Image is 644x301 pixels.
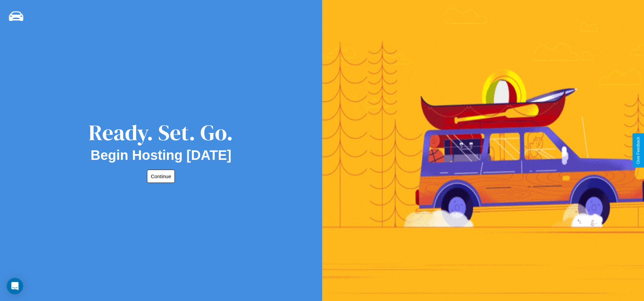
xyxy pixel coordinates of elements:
button: Continue [147,170,175,183]
div: Give Feedback [636,137,641,164]
h2: Begin Hosting [DATE] [91,148,232,163]
div: Ready. Set. Go. [89,117,233,148]
div: Open Intercom Messenger [7,278,23,294]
